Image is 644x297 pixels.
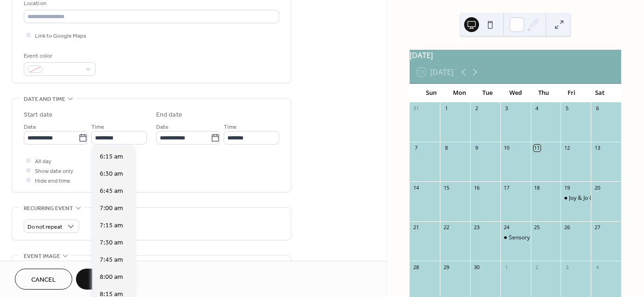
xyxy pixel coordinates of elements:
div: 13 [594,145,601,152]
div: 8 [443,145,450,152]
div: 16 [473,184,480,191]
span: Do not repeat [27,222,62,232]
span: Time [91,122,104,132]
div: 24 [503,224,510,231]
div: 20 [594,184,601,191]
span: Time [224,122,237,132]
div: Wed [501,84,529,102]
span: 7:30 am [100,238,123,248]
span: Link to Google Maps [35,31,86,41]
span: 7:00 am [100,204,123,213]
span: 6:45 am [100,186,123,196]
div: Sensory morning! [509,234,555,242]
div: 18 [534,184,541,191]
div: 10 [503,145,510,152]
div: 25 [534,224,541,231]
div: Joy & Jo Co. Pop Up Shop! [569,194,634,202]
span: Date [156,122,169,132]
div: 22 [443,224,450,231]
span: Cancel [31,275,56,285]
div: 21 [412,224,419,231]
div: Tue [473,84,501,102]
div: End date [156,110,182,120]
button: Cancel [15,269,72,290]
span: Recurring event [24,204,73,213]
span: Hide end time [35,176,70,186]
div: 14 [412,184,419,191]
div: 31 [412,105,419,112]
span: Show date only [35,166,73,176]
div: 2 [534,264,541,271]
div: Start date [24,110,53,120]
span: 7:15 am [100,221,123,231]
span: 6:30 am [100,169,123,179]
div: 6 [594,105,601,112]
span: Date and time [24,94,65,104]
div: 1 [503,264,510,271]
div: 27 [594,224,601,231]
div: 23 [473,224,480,231]
div: 7 [412,145,419,152]
div: 11 [534,145,541,152]
div: 30 [473,264,480,271]
button: Save [76,269,124,290]
span: Date [24,122,36,132]
div: Sun [417,84,445,102]
div: 9 [473,145,480,152]
span: 7:45 am [100,255,123,265]
div: Sensory morning! [500,234,531,242]
div: 3 [563,264,570,271]
span: 6:15 am [100,152,123,162]
div: 5 [563,105,570,112]
div: [DATE] [410,50,621,61]
span: Event image [24,251,60,261]
div: 19 [563,184,570,191]
span: 8:00 am [100,272,123,282]
span: All day [35,157,51,166]
div: 15 [443,184,450,191]
div: Thu [529,84,557,102]
div: 1 [443,105,450,112]
div: 4 [534,105,541,112]
div: 26 [563,224,570,231]
div: 2 [473,105,480,112]
div: Joy & Jo Co. Pop Up Shop! [561,194,591,202]
div: Sat [586,84,614,102]
div: 4 [594,264,601,271]
div: Fri [557,84,585,102]
div: 17 [503,184,510,191]
div: 12 [563,145,570,152]
div: 3 [503,105,510,112]
div: 29 [443,264,450,271]
div: Event color [24,51,94,61]
div: Mon [445,84,473,102]
div: 28 [412,264,419,271]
